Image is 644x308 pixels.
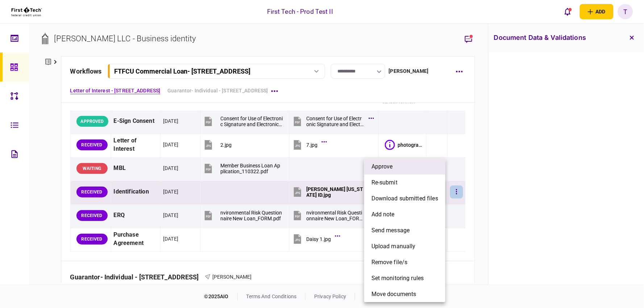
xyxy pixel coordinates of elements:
span: approve [371,162,393,171]
span: re-submit [371,178,398,187]
span: download submitted files [371,194,438,203]
span: set monitoring rules [371,274,424,283]
span: upload manually [371,242,416,251]
span: remove file/s [371,258,408,267]
span: Move documents [371,290,416,299]
span: add note [371,210,395,219]
span: send message [371,226,410,235]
